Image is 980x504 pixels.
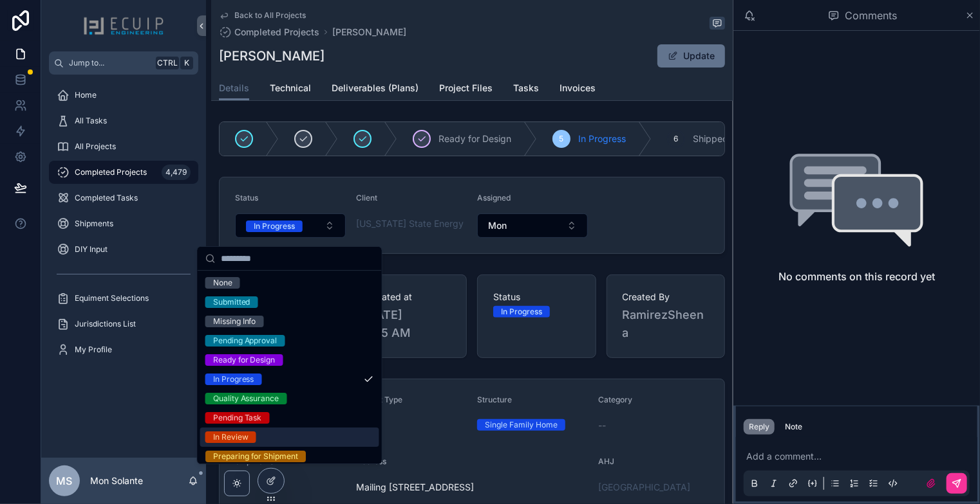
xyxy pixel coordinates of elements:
div: None [213,277,232,289]
img: App logo [83,15,164,36]
span: 5 [560,134,564,144]
div: Single Family Home [485,419,558,431]
div: Pending Approval [213,335,278,346]
a: Equiment Selections [49,287,198,310]
div: Note [785,422,802,432]
button: Note [780,419,807,435]
span: Status [493,291,580,303]
span: Category [598,395,632,404]
div: In Progress [254,221,295,232]
span: Ctrl [156,57,179,69]
span: Equiment Selections [75,293,149,303]
div: Quality Assurance [213,393,279,404]
div: In Progress [501,306,542,318]
span: 6 [674,134,679,144]
a: Shipments [49,212,198,235]
span: [DATE] 9:25 AM [364,306,451,342]
span: Completed Tasks [75,193,138,203]
span: RamirezSheena [623,306,710,342]
span: My Profile [75,345,112,355]
button: Select Button [477,213,588,238]
span: Home [75,90,97,100]
a: All Tasks [49,109,198,132]
span: K [182,58,192,68]
div: 4,479 [162,165,191,180]
span: Details [219,82,249,94]
a: Details [219,76,249,101]
span: All Projects [75,141,116,152]
div: Missing Info [213,316,256,327]
a: Back to All Projects [219,10,306,21]
span: Tasks [513,82,539,94]
a: Tasks [513,76,539,102]
h2: No comments on this record yet [778,269,935,284]
a: Project Files [439,76,493,102]
a: Deliverables (Plans) [332,76,419,102]
span: MS [57,473,73,489]
span: Technical [270,82,311,94]
div: Pending Task [213,412,262,424]
span: Back to All Projects [234,10,306,21]
button: Jump to...CtrlK [49,51,198,75]
span: Completed Projects [75,167,147,177]
div: Suggestions [198,271,382,464]
span: Mon [488,219,507,232]
a: Completed Projects4,479 [49,161,198,184]
a: [US_STATE] State Energy [356,217,464,230]
span: AHJ [598,456,614,466]
span: Shipped [693,132,728,145]
span: Assigned [477,193,511,203]
div: Ready for Design [213,354,276,366]
span: DIY Input [75,244,108,255]
span: Shipments [75,219,113,229]
span: Completed Projects [234,26,319,39]
span: Project Files [439,82,493,94]
a: All Projects [49,135,198,158]
span: Invoices [560,82,596,94]
button: Select Button [235,213,346,238]
div: Preparing for Shipment [213,451,298,462]
div: In Review [213,431,249,443]
span: Updated at [364,291,451,303]
span: Created By [623,291,710,303]
span: All Tasks [75,116,107,126]
h1: [PERSON_NAME] [219,47,325,65]
a: Technical [270,76,311,102]
a: Invoices [560,76,596,102]
span: Jurisdictions List [75,319,136,329]
span: Status [235,193,258,203]
div: In Progress [213,373,254,385]
span: Ready for Design [438,132,511,145]
span: -- [598,419,606,432]
div: scrollable content [41,75,206,378]
span: Deliverables (Plans) [332,82,419,94]
a: Completed Tasks [49,186,198,210]
span: In Progress [578,132,626,145]
span: Client [356,193,377,203]
a: Completed Projects [219,26,319,39]
span: Mailing [STREET_ADDRESS] [356,481,588,494]
div: Submitted [213,296,250,308]
p: Mon Solante [90,474,143,487]
a: [GEOGRAPHIC_DATA] [598,481,690,494]
a: Jurisdictions List [49,312,198,336]
a: [PERSON_NAME] [332,26,406,39]
a: My Profile [49,338,198,361]
button: Update [657,44,725,67]
a: DIY Input [49,238,198,261]
span: Structure [477,395,512,404]
span: Jump to... [69,58,151,68]
span: Comments [845,8,897,23]
button: Reply [744,419,775,435]
a: Home [49,84,198,107]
